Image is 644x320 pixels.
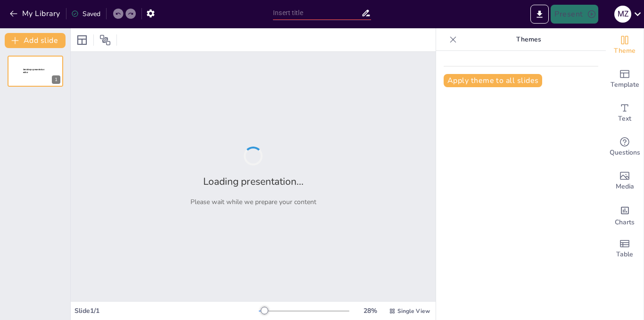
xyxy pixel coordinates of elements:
span: Template [611,80,639,90]
button: Add slide [5,33,66,48]
div: Saved [71,9,100,18]
input: Insert title [273,6,361,20]
div: Add images, graphics, shapes or video [606,164,644,198]
div: Get real-time input from your audience [606,130,644,164]
span: Sendsteps presentation editor [23,68,44,74]
div: Change the overall theme [606,28,644,62]
div: Add charts and graphs [606,198,644,232]
span: Text [618,114,631,124]
span: Theme [614,46,636,56]
span: Table [616,249,633,260]
h2: Loading presentation... [203,175,304,188]
button: My Library [7,6,64,21]
div: Sendsteps presentation editor1 [8,56,63,87]
p: Themes [461,28,596,51]
div: Add ready made slides [606,62,644,96]
span: Single View [397,307,430,315]
button: Export to PowerPoint [530,5,549,24]
div: Add a table [606,232,644,266]
div: Slide 1 / 1 [74,306,259,315]
span: Media [616,181,634,192]
div: Layout [74,33,90,48]
div: M Z [614,6,631,23]
div: 28 % [359,306,381,315]
button: M Z [614,5,631,24]
span: Position [99,34,111,46]
button: Present [551,5,598,24]
span: Charts [615,217,635,228]
button: Apply theme to all slides [444,74,542,87]
div: 1 [52,75,60,84]
div: Add text boxes [606,96,644,130]
p: Please wait while we prepare your content [190,197,316,206]
span: Questions [610,148,640,158]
